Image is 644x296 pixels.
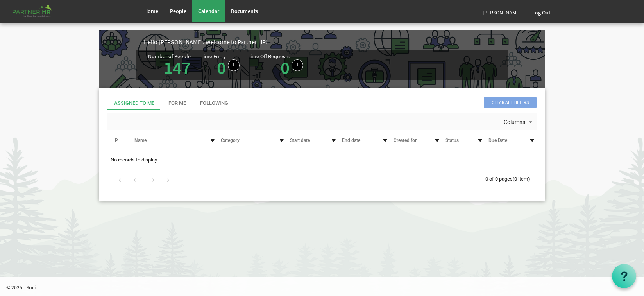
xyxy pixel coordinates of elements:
[281,57,290,79] a: 0
[134,138,147,143] span: Name
[144,38,545,47] div: Hello [PERSON_NAME], Welcome to Partner HR!
[148,54,191,59] div: Number of People
[445,138,459,143] span: Status
[342,138,360,143] span: End date
[228,59,240,71] a: Log hours
[484,97,537,108] span: Clear all filters
[290,138,310,143] span: Start date
[485,176,513,182] span: 0 of 0 pages
[231,7,258,14] span: Documents
[247,54,311,77] div: Number of pending time-off requests
[221,138,240,143] span: Category
[114,174,125,185] div: Go to first page
[200,54,247,77] div: Number of time entries
[526,2,556,23] a: Log Out
[164,57,191,79] a: 147
[144,7,158,14] span: Home
[148,54,200,77] div: Total number of active people in Partner HR
[200,54,226,59] div: Time Entry
[148,174,159,185] div: Go to next page
[107,152,537,167] td: No records to display
[292,59,303,71] a: Create a new time off request
[170,7,186,14] span: People
[247,54,290,59] div: Time Off Requests
[115,138,118,143] span: P
[488,138,507,143] span: Due Date
[485,170,537,187] div: 0 of 0 pages (0 item)
[502,113,536,130] div: Columns
[114,100,154,107] div: Assigned To Me
[168,100,186,107] div: For Me
[163,174,174,185] div: Go to last page
[394,138,417,143] span: Created for
[502,117,536,127] button: Columns
[198,7,219,14] span: Calendar
[107,96,537,110] div: tab-header
[477,2,526,23] a: [PERSON_NAME]
[6,283,644,291] p: © 2025 - Societ
[217,57,226,79] a: 0
[200,100,228,107] div: Following
[503,117,526,127] span: Columns
[513,176,530,182] span: (0 item)
[129,174,140,185] div: Go to previous page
